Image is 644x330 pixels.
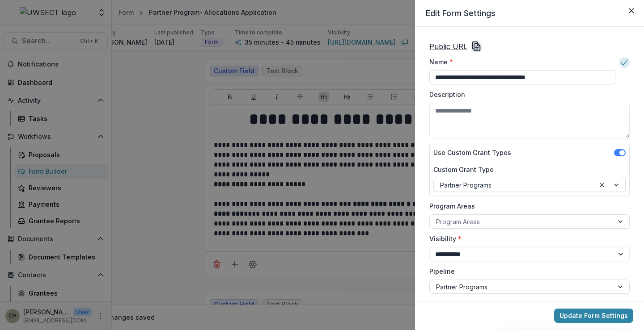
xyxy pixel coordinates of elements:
[429,267,624,276] label: Pipeline
[429,299,624,309] label: Form Tags
[429,201,624,211] label: Program Areas
[433,165,620,174] label: Custom Grant Type
[554,309,633,323] button: Update Form Settings
[429,90,624,99] label: Description
[597,180,607,190] div: Clear selected options
[429,41,467,52] a: Public URL
[433,148,511,157] label: Use Custom Grant Types
[624,4,639,18] button: Close
[429,57,610,67] label: Name
[429,42,467,51] u: Public URL
[471,41,482,52] svg: Copy Link
[429,234,624,243] label: Visibility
